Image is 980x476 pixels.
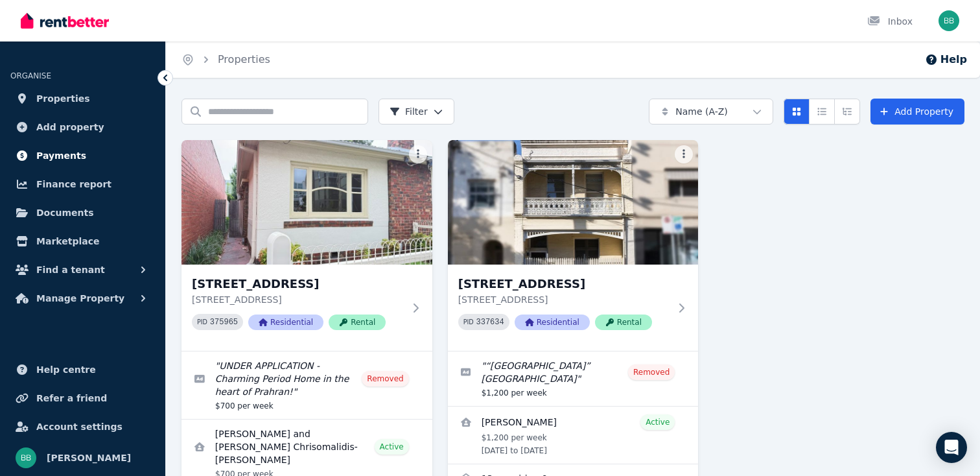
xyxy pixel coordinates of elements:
a: Edit listing: UNDER APPLICATION - Charming Period Home in the heart of Prahran! [181,351,432,419]
span: Documents [36,205,94,220]
a: Refer a friend [10,385,155,411]
button: Name (A-Z) [649,99,773,125]
button: Compact list view [809,99,835,125]
a: Payments [10,143,155,169]
button: Filter [379,99,454,125]
button: Manage Property [10,285,155,311]
span: Residential [515,315,590,330]
p: [STREET_ADDRESS] [458,293,670,306]
a: Properties [10,86,155,112]
img: 294 Wellington Street, Collingwood [448,140,699,265]
span: Payments [36,148,86,163]
div: Inbox [867,15,913,28]
div: View options [784,99,860,125]
a: Edit listing: “Lambeth House” Central Collingwood Terrace House [448,351,699,406]
span: Filter [390,105,428,118]
span: Properties [36,91,90,106]
img: RentBetter [21,11,109,30]
span: Help centre [36,362,96,377]
span: Name (A-Z) [675,105,728,118]
button: More options [675,145,693,163]
a: Documents [10,200,155,226]
span: Residential [248,315,323,330]
span: Rental [329,315,386,330]
code: 337634 [476,318,504,327]
small: PID [463,318,474,326]
code: 375965 [210,318,238,327]
img: Brendan Barbetti [939,10,959,31]
h3: [STREET_ADDRESS] [458,275,670,293]
h3: [STREET_ADDRESS] [192,275,404,293]
span: Find a tenant [36,262,105,278]
button: Help [925,52,967,67]
button: Card view [784,99,810,125]
a: Finance report [10,171,155,197]
a: Properties [218,53,270,65]
a: 294 Wellington Street, Collingwood[STREET_ADDRESS][STREET_ADDRESS]PID 337634ResidentialRental [448,140,699,351]
img: 20A Bendigo St, Prahran [181,140,432,265]
a: 20A Bendigo St, Prahran[STREET_ADDRESS][STREET_ADDRESS]PID 375965ResidentialRental [181,140,432,351]
span: Finance report [36,176,111,192]
span: Refer a friend [36,390,107,406]
span: Account settings [36,419,122,434]
img: Brendan Barbetti [16,447,36,468]
nav: Breadcrumb [166,42,286,78]
span: Manage Property [36,291,124,306]
a: Account settings [10,414,155,440]
span: ORGANISE [10,71,51,80]
button: More options [409,145,427,163]
span: Marketplace [36,233,99,249]
span: [PERSON_NAME] [47,450,131,466]
div: Open Intercom Messenger [936,432,967,463]
button: Expanded list view [834,99,860,125]
a: Add property [10,114,155,140]
a: Add Property [870,99,964,125]
p: [STREET_ADDRESS] [192,293,404,306]
span: Rental [595,315,652,330]
a: Help centre [10,357,155,383]
span: Add property [36,119,104,135]
a: View details for Kristy Gray [448,407,699,464]
button: Find a tenant [10,257,155,283]
a: Marketplace [10,228,155,254]
small: PID [197,318,207,326]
